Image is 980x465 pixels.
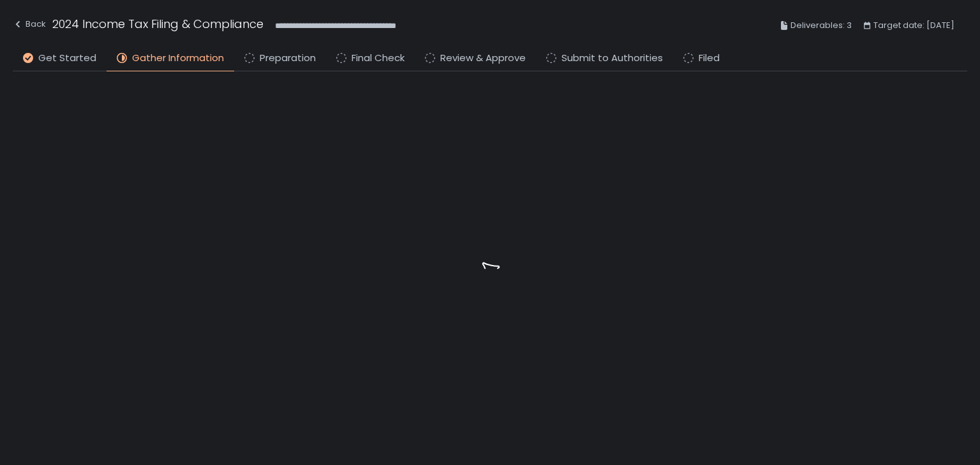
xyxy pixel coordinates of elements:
[561,51,663,66] span: Submit to Authorities
[260,51,316,66] span: Preparation
[352,51,405,66] span: Final Check
[440,51,526,66] span: Review & Approve
[13,17,46,32] div: Back
[791,18,852,33] span: Deliverables: 3
[38,51,96,66] span: Get Started
[699,51,720,66] span: Filed
[13,15,46,36] button: Back
[52,15,264,32] h1: 2024 Income Tax Filing & Compliance
[132,51,224,66] span: Gather Information
[873,18,954,33] span: Target date: [DATE]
